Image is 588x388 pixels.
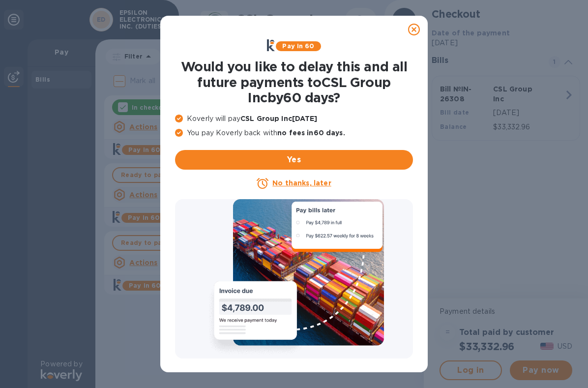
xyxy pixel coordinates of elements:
[175,150,413,170] button: Yes
[277,129,345,137] b: no fees in 60 days .
[175,59,413,106] h1: Would you like to delay this and all future payments to CSL Group Inc by 60 days ?
[183,154,405,166] span: Yes
[272,179,331,187] u: No thanks, later
[240,115,318,122] b: CSL Group Inc [DATE]
[175,128,413,138] p: You pay Koverly back with
[282,42,314,50] b: Pay in 60
[175,114,413,124] p: Koverly will pay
